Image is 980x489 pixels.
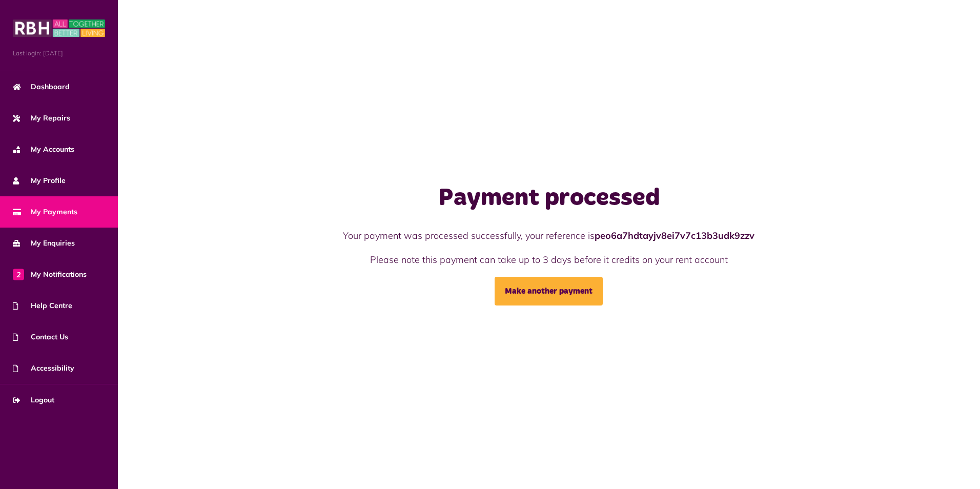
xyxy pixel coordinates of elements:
span: Accessibility [13,363,74,374]
span: My Payments [13,207,77,217]
p: Please note this payment can take up to 3 days before it credits on your rent account [261,253,836,267]
span: My Notifications [13,269,87,280]
span: My Accounts [13,144,74,155]
span: Contact Us [13,332,68,342]
p: Your payment was processed successfully, your reference is [261,229,836,242]
span: My Profile [13,175,66,186]
a: Make another payment [495,277,603,305]
span: My Repairs [13,113,70,124]
span: 2 [13,269,24,280]
span: Logout [13,395,54,405]
strong: peo6a7hdtayjv8ei7v7c13b3udk9zzv [595,230,754,241]
h1: Payment processed [261,184,836,213]
span: My Enquiries [13,238,75,249]
img: MyRBH [13,18,105,38]
span: Help Centre [13,300,72,311]
span: Dashboard [13,81,70,92]
span: Last login: [DATE] [13,49,105,58]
